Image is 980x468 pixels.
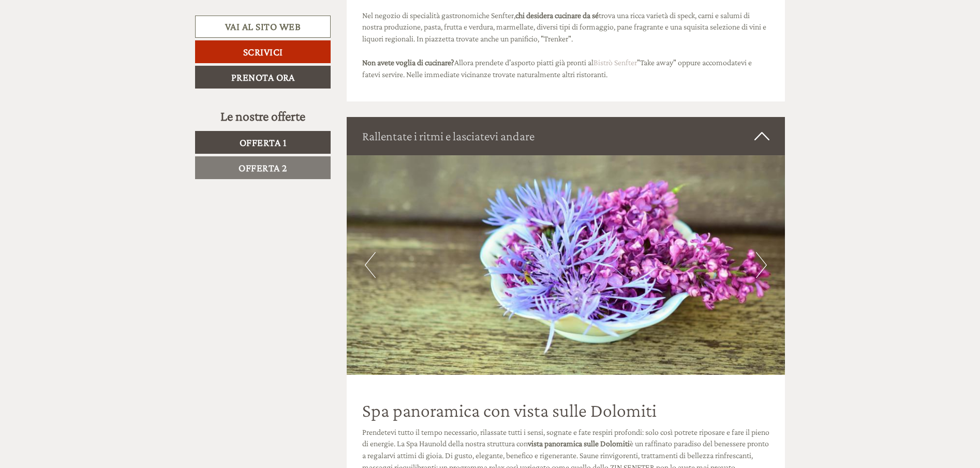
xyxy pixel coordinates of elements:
[365,252,376,278] button: Previous
[16,50,138,57] small: 14:48
[362,58,454,67] strong: Non avete voglia di cucinare?
[195,40,331,63] a: Scrivici
[8,28,143,60] div: Buon giorno, come possiamo aiutarla?
[756,252,767,278] button: Next
[593,58,637,67] a: Bistrò Senfter
[350,268,408,291] button: Invia
[239,162,287,173] span: Offerta 2
[16,30,138,38] div: Zin Senfter Residence
[195,66,331,89] a: Prenota ora
[347,117,785,155] div: Rallentate i ritmi e lasciatevi andare
[528,439,630,448] strong: vista panoramica sulle Dolomiti
[184,8,224,25] div: lunedì
[515,11,599,20] strong: chi desidera cucinare da sé
[195,16,331,38] a: Vai al sito web
[362,401,770,421] h1: Spa panoramica con vista sulle Dolomiti
[240,137,287,148] span: Offerta 1
[195,107,331,126] div: Le nostre offerte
